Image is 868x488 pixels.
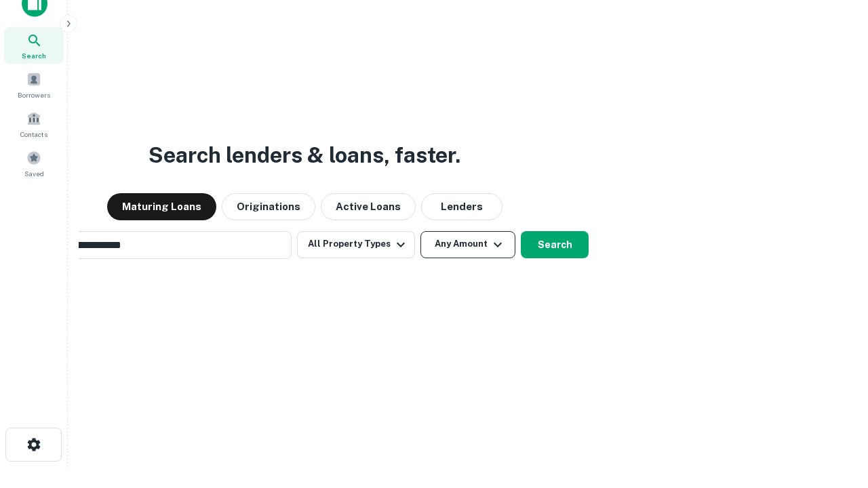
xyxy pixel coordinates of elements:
button: Any Amount [420,231,515,258]
button: All Property Types [297,231,415,258]
span: Borrowers [18,89,50,100]
h3: Search lenders & loans, faster. [149,139,460,171]
a: Contacts [4,106,64,142]
button: Lenders [421,193,502,220]
a: Search [4,27,64,64]
button: Originations [222,193,315,220]
span: Saved [24,168,44,179]
button: Search [521,231,589,258]
span: Search [22,50,46,61]
a: Saved [4,145,64,182]
button: Active Loans [321,193,416,220]
iframe: Chat Widget [800,380,868,445]
span: Contacts [20,129,47,140]
a: Borrowers [4,66,64,103]
button: Maturing Loans [107,193,216,220]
